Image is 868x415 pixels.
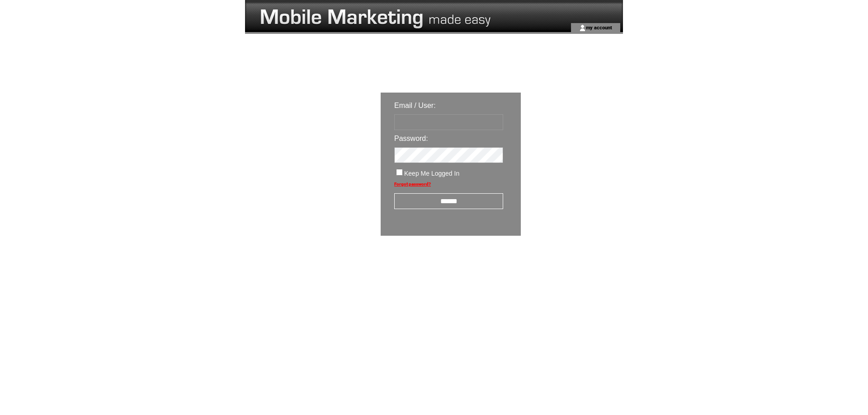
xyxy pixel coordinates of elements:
a: Forgot password? [394,182,431,187]
img: transparent.png [547,258,592,270]
span: Email / User: [394,102,436,109]
img: account_icon.gif [579,24,586,32]
span: Keep Me Logged In [404,170,459,177]
span: Password: [394,135,428,142]
a: my account [586,24,612,30]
